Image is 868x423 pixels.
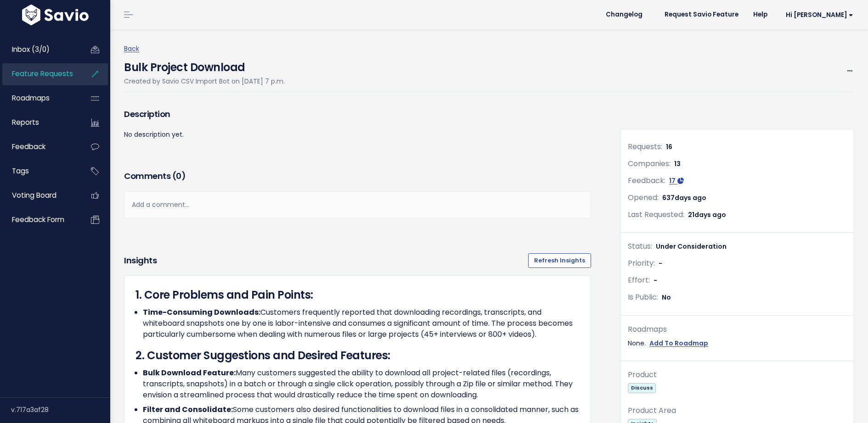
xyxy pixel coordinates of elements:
[176,170,181,182] span: 0
[694,210,726,219] span: days ago
[628,258,655,268] span: Priority:
[662,293,671,302] span: No
[659,259,662,268] span: -
[2,39,76,60] a: Inbox (3/0)
[124,108,591,121] h3: Description
[143,367,236,378] strong: Bulk Download Feature:
[143,404,233,415] strong: Filter and Consolidate:
[628,158,671,169] span: Companies:
[143,307,260,317] strong: Time-Consuming Downloads:
[135,347,580,364] h3: 2. Customer Suggestions and Desired Features:
[12,45,50,54] span: Inbox (3/0)
[124,44,139,53] a: Back
[12,215,64,224] span: Feedback form
[656,242,727,251] span: Under Consideration
[2,63,76,84] a: Feature Requests
[124,55,285,76] h4: Bulk Project Download
[628,275,650,285] span: Effort:
[528,253,591,268] button: Refresh Insights
[124,191,591,218] div: Add a comment...
[775,8,861,22] a: Hi [PERSON_NAME]
[654,276,657,285] span: -
[674,159,681,168] span: 13
[628,141,662,152] span: Requests:
[628,383,656,393] span: Discuss
[628,192,659,203] span: Opened:
[662,193,706,202] span: 637
[2,185,76,206] a: Voting Board
[2,161,76,182] a: Tags
[786,11,853,18] span: Hi [PERSON_NAME]
[2,136,76,157] a: Feedback
[12,93,50,103] span: Roadmaps
[124,170,591,183] h3: Comments ( )
[669,176,676,185] span: 17
[606,11,643,18] span: Changelog
[12,117,39,127] span: Reports
[12,69,73,78] span: Feature Requests
[124,129,591,140] p: No description yet.
[135,287,580,303] h3: 1. Core Problems and Pain Points:
[628,175,665,186] span: Feedback:
[675,193,706,202] span: days ago
[628,404,846,417] div: Product Area
[746,8,775,22] a: Help
[20,5,91,25] img: logo-white.9d6f32f41409.svg
[628,209,684,220] span: Last Requested:
[657,8,746,22] a: Request Savio Feature
[12,166,29,176] span: Tags
[628,292,658,302] span: Is Public:
[688,210,726,219] span: 21
[628,368,846,382] div: Product
[2,112,76,133] a: Reports
[628,323,846,336] div: Roadmaps
[2,88,76,109] a: Roadmaps
[628,338,846,349] div: None.
[12,142,45,151] span: Feedback
[124,77,285,86] span: Created by Savio CSV Import Bot on [DATE] 7 p.m.
[11,398,110,422] div: v.717a3af28
[666,142,672,151] span: 16
[669,176,684,185] a: 17
[143,307,580,340] li: Customers frequently reported that downloading recordings, transcripts, and whiteboard snapshots ...
[649,338,708,349] a: Add To Roadmap
[2,209,76,230] a: Feedback form
[143,367,580,401] li: Many customers suggested the ability to download all project-related files (recordings, transcrip...
[12,190,56,200] span: Voting Board
[628,241,652,251] span: Status:
[124,254,157,267] h3: Insights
